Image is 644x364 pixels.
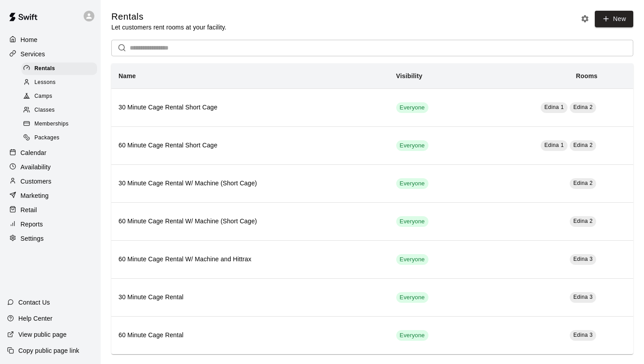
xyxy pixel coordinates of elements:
div: Camps [21,90,97,103]
h6: 60 Minute Cage Rental W/ Machine and Hittrax [119,255,382,264]
a: Lessons [21,75,101,89]
span: Edina 3 [573,256,593,262]
div: Classes [21,104,97,117]
span: Edina 2 [573,180,593,186]
h5: Rentals [111,11,226,23]
h6: 60 Minute Cage Rental W/ Machine (Short Cage) [119,217,382,226]
p: Calendar [21,148,47,157]
div: This service is visible to all of your customers [396,140,428,151]
div: This service is visible to all of your customers [396,292,428,303]
p: Reports [21,220,43,229]
a: Settings [7,232,93,245]
span: Everyone [396,255,428,264]
a: Services [7,47,93,61]
span: Edina 2 [573,104,593,110]
p: Copy public page link [18,346,79,355]
a: Camps [21,90,101,104]
span: Everyone [396,180,428,188]
a: Reports [7,218,93,231]
a: Retail [7,203,93,217]
span: Everyone [396,142,428,150]
span: Lessons [34,78,56,87]
div: This service is visible to all of your customers [396,254,428,265]
p: Home [21,35,38,44]
span: Packages [34,134,59,142]
span: Edina 3 [573,332,593,338]
a: New [595,11,633,27]
div: This service is visible to all of your customers [396,330,428,341]
span: Edina 2 [573,142,593,148]
a: Packages [21,131,101,145]
span: Edina 1 [544,142,564,148]
p: Availability [21,163,51,172]
div: Packages [21,132,97,144]
h6: 60 Minute Cage Rental Short Cage [119,141,382,151]
span: Edina 2 [573,218,593,224]
div: Rentals [21,63,97,75]
a: Availability [7,160,93,174]
b: Visibility [396,72,423,79]
b: Name [119,72,136,79]
div: This service is visible to all of your customers [396,178,428,189]
p: Retail [21,205,37,214]
h6: 30 Minute Cage Rental [119,293,382,302]
span: Everyone [396,104,428,112]
p: Help Center [18,314,52,323]
p: Marketing [21,191,49,200]
span: Edina 1 [544,104,564,110]
p: Services [21,50,45,59]
span: Classes [34,106,55,115]
h6: 30 Minute Cage Rental W/ Machine (Short Cage) [119,179,382,188]
div: Memberships [21,118,97,130]
b: Rooms [576,72,597,79]
div: This service is visible to all of your customers [396,102,428,113]
p: Contact Us [18,298,50,307]
span: Memberships [34,120,68,129]
span: Everyone [396,218,428,226]
p: Customers [21,177,51,186]
a: Customers [7,175,93,188]
a: Marketing [7,189,93,202]
h6: 30 Minute Cage Rental Short Cage [119,103,382,113]
p: Settings [21,234,44,243]
a: Rentals [21,62,101,75]
a: Classes [21,104,101,117]
h6: 60 Minute Cage Rental [119,331,382,340]
div: This service is visible to all of your customers [396,216,428,227]
p: View public page [18,330,67,339]
button: Rental settings [578,12,592,25]
table: simple table [111,63,633,354]
a: Memberships [21,117,101,131]
span: Edina 3 [573,294,593,300]
span: Rentals [34,64,55,73]
span: Everyone [396,293,428,302]
a: Home [7,33,93,46]
span: Camps [34,92,52,101]
a: Calendar [7,146,93,159]
p: Let customers rent rooms at your facility. [111,23,226,32]
div: Lessons [21,76,97,89]
span: Everyone [396,331,428,340]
